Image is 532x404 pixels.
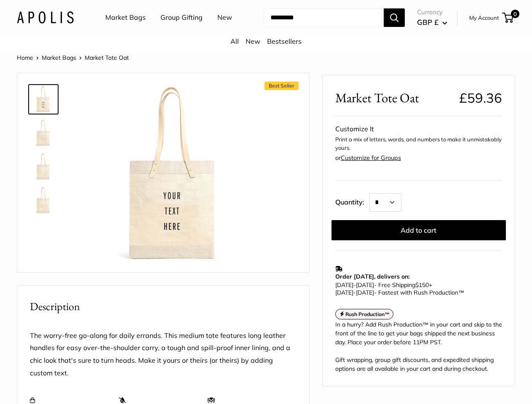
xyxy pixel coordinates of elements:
a: Market Tote Oat [28,151,59,182]
a: Customize for Groups [341,154,401,162]
div: In a hurry? Add Rush Production™ in your cart and skip to the front of the line to get your bags ... [335,320,502,373]
label: Quantity: [335,191,369,212]
strong: Rush Production™ [345,311,390,317]
nav: Breadcrumb [17,52,129,63]
img: Market Tote Oat [85,86,262,263]
img: Market Tote Oat [30,120,57,146]
a: Market Tote Oat [28,118,59,148]
img: Market Tote Oat [30,86,57,113]
span: Currency [417,6,447,18]
a: Market Tote Oat [28,185,59,215]
div: Customize It [335,123,502,136]
span: 0 [511,10,519,18]
span: [DATE] [356,281,374,289]
img: Market Tote Oat [30,187,57,214]
button: GBP £ [417,16,447,29]
span: Best Seller [265,82,299,90]
span: [DATE] [335,281,353,289]
span: £59.36 [459,90,502,106]
a: Market Tote Oat [28,84,59,114]
a: Group Gifting [160,11,203,24]
a: New [217,11,232,24]
span: - [353,289,356,296]
a: Home [17,54,33,61]
a: 0 [503,13,513,23]
div: or [335,152,401,164]
a: Market Bags [42,54,76,61]
img: Apolis [17,11,74,24]
span: GBP £ [417,18,438,27]
span: Market Tote Oat [335,90,453,106]
a: Market Bags [105,11,146,24]
a: New [246,37,260,45]
span: [DATE] [356,289,374,296]
span: [DATE] [335,289,353,296]
span: - [353,281,356,289]
button: Search [384,8,405,27]
span: - Fastest with Rush Production™ [335,289,464,296]
h2: Description [30,298,297,315]
a: Bestsellers [267,37,302,45]
input: Search... [264,8,384,27]
span: $150 [415,281,429,289]
strong: Order [DATE], delivers on: [335,273,409,280]
p: Print a mix of letters, words, and numbers to make it unmistakably yours. [335,136,502,152]
a: All [230,37,239,45]
p: - Free Shipping + [335,281,498,296]
a: My Account [469,13,499,23]
span: Market Tote Oat [85,54,129,61]
img: Market Tote Oat [30,153,57,180]
button: Add to cart [331,220,506,240]
p: The worry-free go-along for daily errands. This medium tote features long leather handles for eas... [30,330,297,380]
